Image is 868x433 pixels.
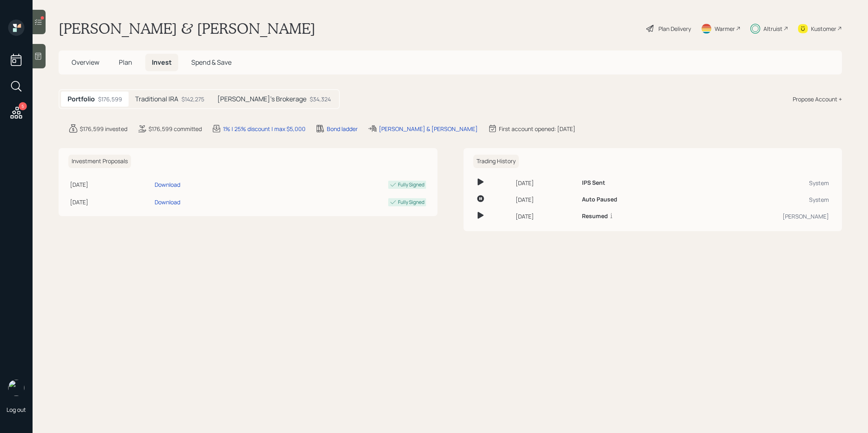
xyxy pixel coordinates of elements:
div: First account opened: [DATE] [499,125,575,133]
div: Warmer [715,24,735,33]
h5: [PERSON_NAME]'s Brokerage [217,95,306,103]
h6: Investment Proposals [68,155,131,168]
div: Bond ladder [327,125,358,133]
div: [PERSON_NAME] & [PERSON_NAME] [379,125,478,133]
span: Overview [72,58,99,67]
div: System [694,179,829,187]
div: $176,599 invested [80,125,127,133]
div: [DATE] [70,198,151,206]
h6: IPS Sent [582,179,605,186]
div: Fully Signed [398,199,424,206]
div: $34,324 [310,95,331,103]
div: [PERSON_NAME] [694,212,829,221]
div: Download [155,198,180,206]
div: [DATE] [516,179,575,187]
div: Log out [7,406,26,413]
div: 5 [19,102,27,110]
h5: Portfolio [68,95,95,103]
div: 1% | 25% discount | max $5,000 [223,125,306,133]
h6: Trading History [473,155,519,168]
div: [DATE] [516,212,575,221]
h6: Resumed [582,213,608,220]
div: [DATE] [70,180,151,189]
div: Propose Account + [793,95,842,103]
div: $176,599 [98,95,122,103]
h1: [PERSON_NAME] & [PERSON_NAME] [59,20,315,37]
div: Kustomer [811,24,836,33]
h6: Auto Paused [582,196,617,203]
span: Plan [119,58,132,67]
div: [DATE] [516,195,575,204]
div: Fully Signed [398,181,424,188]
span: Invest [152,58,172,67]
div: $176,599 committed [149,125,202,133]
img: treva-nostdahl-headshot.png [8,380,24,396]
div: $142,275 [181,95,204,103]
div: Altruist [763,24,783,33]
div: Download [155,180,180,189]
div: System [694,195,829,204]
div: Plan Delivery [658,24,691,33]
h5: Traditional IRA [135,95,178,103]
span: Spend & Save [191,58,232,67]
